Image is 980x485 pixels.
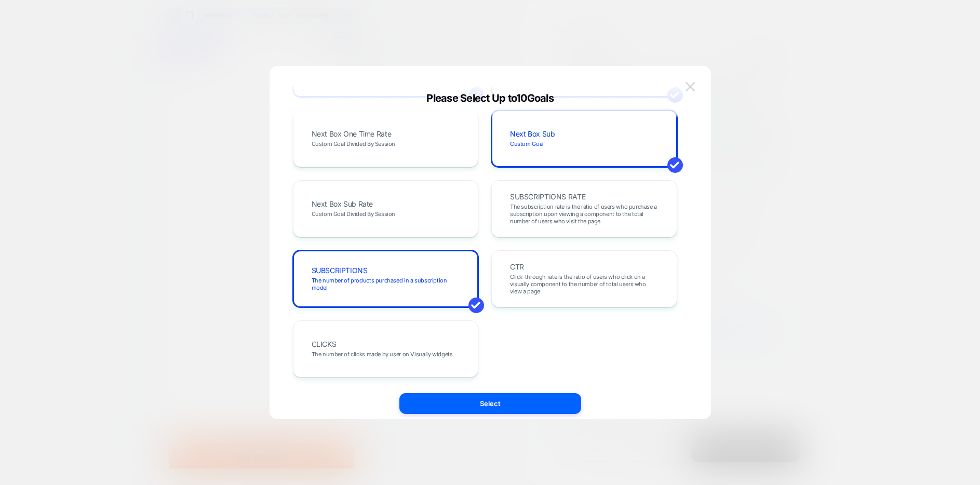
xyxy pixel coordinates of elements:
span: $10.00 [174,13,195,20]
button: Select [399,393,581,414]
span: Price [174,2,194,9]
span: SUBSCRIPTIONS RATE [510,193,585,200]
span: Click-through rate is the ratio of users who click on a visually component to the number of total... [510,273,659,295]
span: Please Select Up to 10 Goals [426,92,554,104]
span: The subscription rate is the ratio of users who purchase a subscription upon viewing a component ... [510,203,659,225]
span: Get 25% Off [75,416,130,429]
iframe: Kodif Chat widget [159,388,206,435]
span: Next Box Sub [510,130,555,138]
img: close [686,82,695,91]
div: Get 25% Off [10,409,195,435]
